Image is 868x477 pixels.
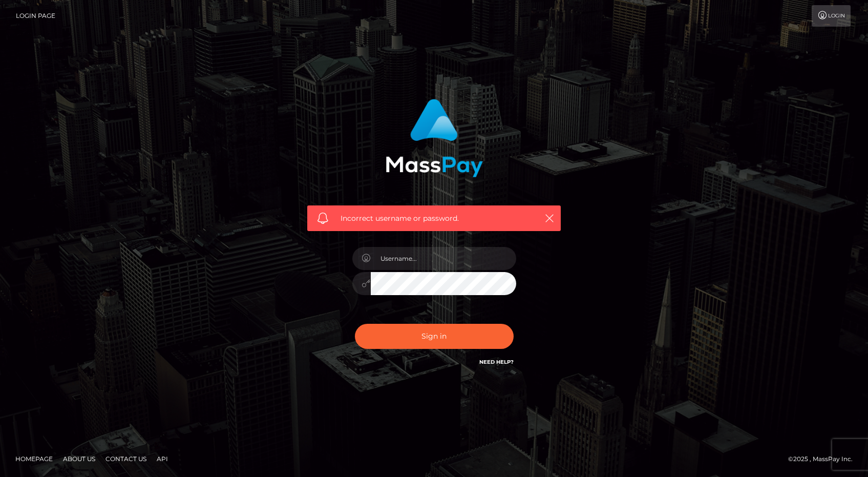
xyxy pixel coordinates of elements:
div: © 2025 , MassPay Inc. [788,453,860,465]
a: Homepage [11,451,57,467]
img: MassPay Login [386,99,483,177]
a: Contact Us [101,451,151,467]
a: Need Help? [479,359,514,365]
a: Login Page [16,5,55,27]
a: Login [812,5,851,27]
a: About Us [59,451,99,467]
button: Sign in [355,324,514,349]
span: Incorrect username or password. [341,213,527,224]
a: API [153,451,172,467]
input: Username... [371,247,516,270]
